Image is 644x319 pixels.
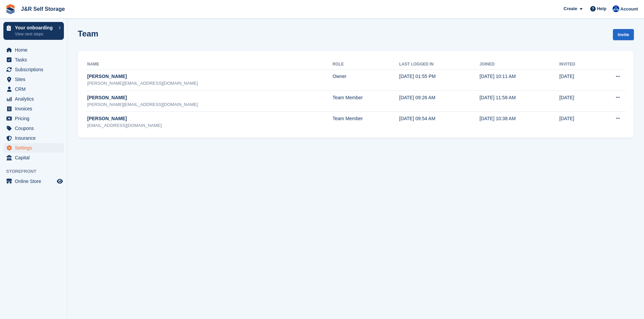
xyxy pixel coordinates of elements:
[399,111,480,132] td: [DATE] 09:54 AM
[15,177,55,186] span: Online Store
[333,111,399,132] td: Team Member
[399,70,480,90] td: [DATE] 01:55 PM
[399,90,480,111] td: [DATE] 09:26 AM
[3,114,64,123] a: menu
[15,55,55,64] span: Tasks
[3,55,64,64] a: menu
[78,29,98,38] h1: Team
[3,153,64,162] a: menu
[15,153,55,162] span: Capital
[479,70,559,90] td: [DATE] 10:11 AM
[15,84,55,94] span: CRM
[333,70,399,90] td: Owner
[15,133,55,143] span: Insurance
[15,31,55,37] p: View next steps
[3,94,64,104] a: menu
[15,143,55,153] span: Settings
[620,6,638,12] span: Account
[3,177,64,186] a: menu
[15,25,55,30] p: Your onboarding
[87,122,333,129] div: [EMAIL_ADDRESS][DOMAIN_NAME]
[3,104,64,113] a: menu
[3,22,64,40] a: Your onboarding View next steps
[3,75,64,84] a: menu
[399,59,480,70] th: Last logged in
[564,5,577,12] span: Create
[56,177,64,185] a: Preview store
[15,65,55,74] span: Subscriptions
[559,70,594,90] td: [DATE]
[3,65,64,74] a: menu
[15,124,55,133] span: Coupons
[87,101,333,108] div: [PERSON_NAME][EMAIL_ADDRESS][DOMAIN_NAME]
[559,111,594,132] td: [DATE]
[3,45,64,55] a: menu
[559,90,594,111] td: [DATE]
[613,29,634,40] a: Invite
[18,3,68,15] a: J&R Self Storage
[597,5,606,12] span: Help
[479,59,559,70] th: Joined
[333,59,399,70] th: Role
[86,59,333,70] th: Name
[15,104,55,113] span: Invoices
[5,4,16,14] img: stora-icon-8386f47178a22dfd0bd8f6a31ec36ba5ce8667c1dd55bd0f319d3a0aa187defe.svg
[479,111,559,132] td: [DATE] 10:38 AM
[15,45,55,55] span: Home
[3,133,64,143] a: menu
[87,80,333,87] div: [PERSON_NAME][EMAIL_ADDRESS][DOMAIN_NAME]
[15,114,55,123] span: Pricing
[3,84,64,94] a: menu
[87,94,333,101] div: [PERSON_NAME]
[15,75,55,84] span: Sites
[87,73,333,80] div: [PERSON_NAME]
[333,90,399,111] td: Team Member
[15,94,55,104] span: Analytics
[3,124,64,133] a: menu
[559,59,594,70] th: Invited
[613,5,619,12] img: Steve Revell
[87,115,333,122] div: [PERSON_NAME]
[3,143,64,153] a: menu
[6,168,67,175] span: Storefront
[479,90,559,111] td: [DATE] 11:58 AM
